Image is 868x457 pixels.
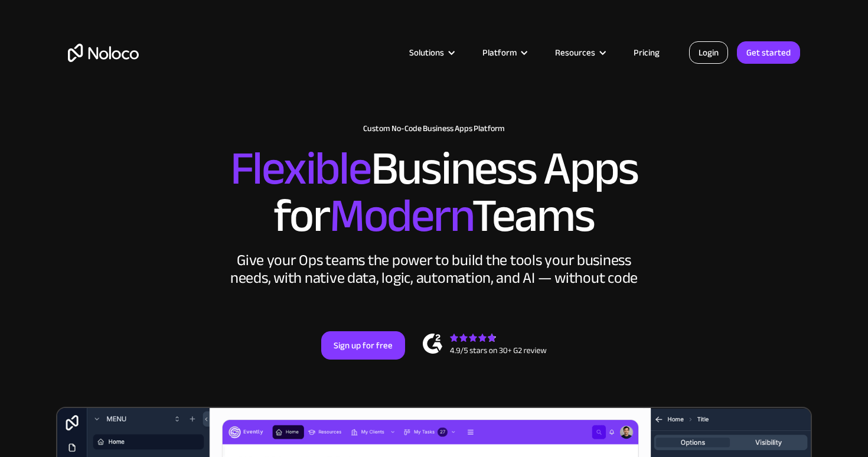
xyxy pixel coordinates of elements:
h1: Custom No-Code Business Apps Platform [68,124,800,133]
h2: Business Apps for Teams [68,145,800,240]
span: Modern [329,172,472,260]
div: Solutions [394,45,468,60]
div: Resources [555,45,595,60]
div: Platform [468,45,540,60]
div: Platform [482,45,517,60]
a: Pricing [619,45,674,60]
div: Give your Ops teams the power to build the tools your business needs, with native data, logic, au... [227,252,641,287]
a: Login [689,41,728,64]
span: Flexible [230,125,371,213]
div: Resources [540,45,619,60]
div: Solutions [409,45,444,60]
a: Get started [737,41,800,64]
a: Sign up for free [321,331,405,360]
a: home [68,44,139,62]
